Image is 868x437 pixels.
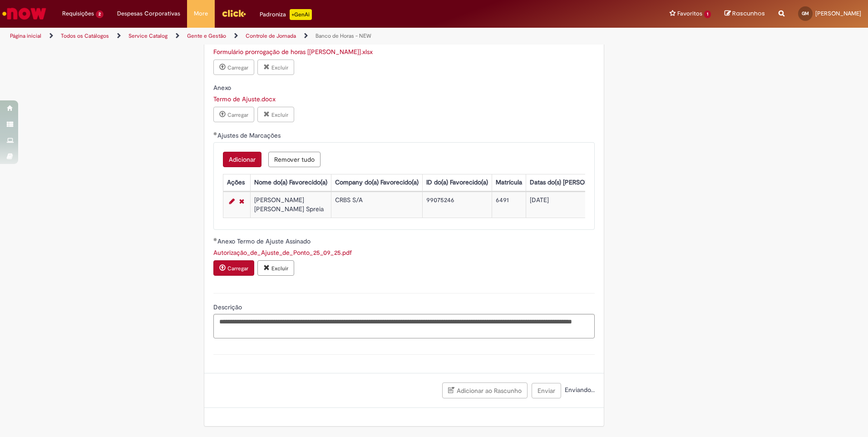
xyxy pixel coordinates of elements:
img: ServiceNow [1,5,48,23]
span: Enviando... [563,386,595,394]
td: 6491 [492,192,526,218]
small: Excluir [271,265,288,272]
td: CRBS S/A [331,192,422,218]
button: Remove all rows for Ajustes de Marcações [268,152,321,167]
span: Favoritos [677,9,702,18]
td: 99075246 [422,192,492,218]
span: More [194,9,208,18]
a: Download de Autorização_de_Ajuste_de_Ponto_25_09_25.pdf [213,248,352,257]
span: Requisições [62,9,94,18]
small: Carregar [227,265,248,272]
td: [DATE] [526,192,623,218]
span: Obrigatório Preenchido [213,132,217,135]
span: 2 [96,10,104,18]
span: Somente leitura - Anexo [213,84,233,92]
span: Somente leitura - Anexo [213,36,233,45]
button: Carregar anexo de Anexo Termo de Ajuste Assinado Required [213,260,254,276]
span: Anexo Termo de Ajuste Assinado [217,237,312,245]
th: Matrícula [492,174,526,191]
span: Rascunhos [732,9,765,18]
p: +GenAi [290,9,312,20]
a: Banco de Horas - NEW [316,32,371,40]
span: Despesas Corporativas [117,9,180,18]
span: Ajustes de Marcações [217,131,282,139]
span: Obrigatório Preenchido [213,238,217,241]
ul: Trilhas de página [7,28,572,45]
a: Controle de Jornada [246,32,296,40]
div: Padroniza [260,9,312,20]
th: Datas do(s) [PERSON_NAME](s) [526,174,623,191]
span: 1 [704,10,711,18]
a: Todos os Catálogos [61,32,109,40]
textarea: Descrição [213,314,595,338]
button: Add a row for Ajustes de Marcações [223,152,261,167]
img: click_logo_yellow_360x200.png [222,6,246,20]
a: Rascunhos [725,10,765,18]
span: [PERSON_NAME] [815,10,861,17]
span: Descrição [213,303,244,311]
a: Gente e Gestão [187,32,226,40]
a: Download de Termo de Ajuste.docx [213,95,276,103]
th: Nome do(a) Favorecido(a) [250,174,331,191]
th: ID do(a) Favorecido(a) [422,174,492,191]
a: Remover linha 1 [237,196,247,207]
a: Editar Linha 1 [227,196,237,207]
td: [PERSON_NAME] [PERSON_NAME] Spreia [250,192,331,218]
button: Excluir anexo Autorização_de_Ajuste_de_Ponto_25_09_25.pdf [257,260,294,276]
a: Download de Formulário prorrogação de horas [Jornada dobrada].xlsx [213,48,373,56]
th: Ações [223,174,250,191]
span: GM [802,10,809,16]
th: Company do(a) Favorecido(a) [331,174,422,191]
a: Service Catalog [128,32,168,40]
a: Página inicial [10,32,41,40]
